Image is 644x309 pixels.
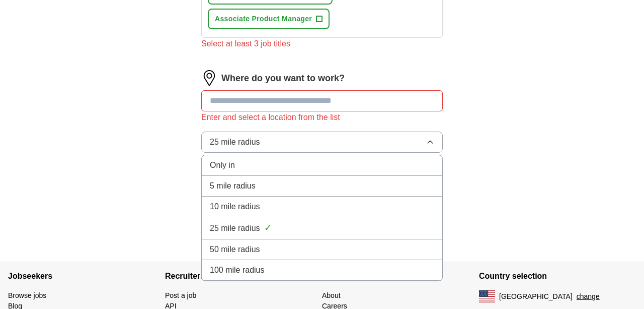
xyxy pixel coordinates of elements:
div: Enter and select a location from the list [201,111,443,123]
span: 10 mile radius [210,201,260,213]
span: 25 mile radius [210,222,260,234]
a: About [322,291,341,299]
label: Where do you want to work? [221,72,345,85]
span: 25 mile radius [210,136,260,148]
span: 50 mile radius [210,243,260,256]
span: 100 mile radius [210,264,265,276]
span: [GEOGRAPHIC_DATA] [499,291,573,302]
span: ✓ [264,221,272,235]
a: Post a job [165,291,196,299]
button: Associate Product Manager [208,9,330,29]
a: Browse jobs [8,291,46,299]
span: Associate Product Manager [215,14,312,24]
img: location.png [201,70,217,86]
img: US flag [479,290,495,302]
button: change [577,291,600,302]
h4: Country selection [479,262,636,290]
div: Select at least 3 job titles [201,38,443,50]
button: 25 mile radius [201,132,443,153]
span: 5 mile radius [210,180,256,192]
span: Only in [210,159,235,171]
